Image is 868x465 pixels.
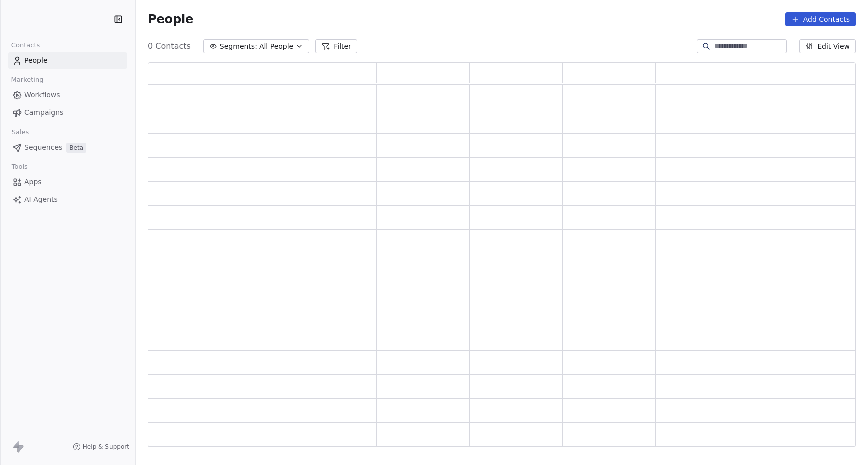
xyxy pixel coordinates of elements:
[8,104,127,121] a: Campaigns
[24,194,58,205] span: AI Agents
[83,443,129,451] span: Help & Support
[785,12,856,26] button: Add Contacts
[220,41,257,52] span: Segments:
[7,38,44,53] span: Contacts
[73,443,129,451] a: Help & Support
[7,125,33,140] span: Sales
[8,87,127,103] a: Workflows
[7,72,48,87] span: Marketing
[8,191,127,208] a: AI Agents
[259,41,293,52] span: All People
[24,107,63,118] span: Campaigns
[24,55,48,66] span: People
[799,39,856,53] button: Edit View
[66,143,86,153] span: Beta
[8,174,127,190] a: Apps
[24,142,62,153] span: Sequences
[148,40,191,52] span: 0 Contacts
[8,139,127,156] a: SequencesBeta
[8,52,127,69] a: People
[148,12,193,27] span: People
[315,39,357,53] button: Filter
[7,159,32,174] span: Tools
[24,90,60,100] span: Workflows
[24,177,42,187] span: Apps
